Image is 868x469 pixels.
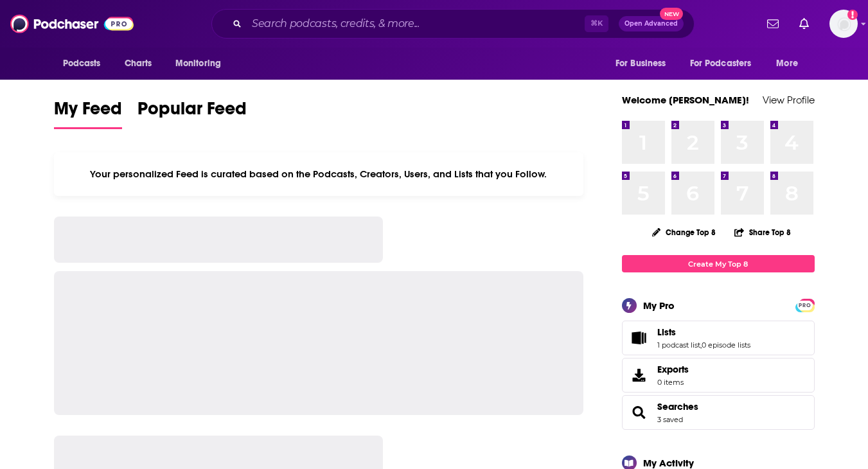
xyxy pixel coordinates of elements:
[607,51,682,76] button: open menu
[763,94,815,106] a: View Profile
[660,8,683,20] span: New
[657,326,676,338] span: Lists
[626,403,652,421] a: Searches
[54,98,122,127] span: My Feed
[54,51,118,76] button: open menu
[776,55,798,73] span: More
[657,401,698,412] a: Searches
[622,94,749,106] a: Welcome [PERSON_NAME]!
[734,220,792,245] button: Share Top 8
[211,9,695,39] div: Search podcasts, credits, & more...
[829,10,858,38] button: Show profile menu
[622,358,815,393] a: Exports
[643,457,694,469] div: My Activity
[657,415,683,424] a: 3 saved
[137,98,247,129] a: Popular Feed
[619,16,684,31] button: Open AdvancedNew
[657,364,689,375] span: Exports
[116,51,160,76] a: Charts
[622,255,815,272] a: Create My Top 8
[63,55,101,73] span: Podcasts
[10,12,134,36] img: Podchaser - Follow, Share and Rate Podcasts
[585,15,608,32] span: ⌘ K
[137,98,247,127] span: Popular Feed
[626,329,652,347] a: Lists
[797,301,813,310] span: PRO
[794,13,814,35] a: Show notifications dropdown
[847,10,858,20] svg: Add a profile image
[54,98,122,129] a: My Feed
[767,51,814,76] button: open menu
[690,55,752,73] span: For Podcasters
[644,224,724,240] button: Change Top 8
[616,55,666,73] span: For Business
[175,55,221,73] span: Monitoring
[125,55,152,73] span: Charts
[166,51,238,76] button: open menu
[622,321,815,355] span: Lists
[622,395,815,430] span: Searches
[643,299,675,312] div: My Pro
[829,10,858,38] span: Logged in as jerryparshall
[624,21,678,27] span: Open Advanced
[700,341,702,350] span: ,
[657,326,750,338] a: Lists
[762,13,784,35] a: Show notifications dropdown
[829,10,858,38] img: User Profile
[626,366,652,384] span: Exports
[797,300,813,310] a: PRO
[247,13,585,34] input: Search podcasts, credits, & more...
[682,51,770,76] button: open menu
[657,378,689,387] span: 0 items
[702,341,750,350] a: 0 episode lists
[54,152,584,196] div: Your personalized Feed is curated based on the Podcasts, Creators, Users, and Lists that you Follow.
[657,341,700,350] a: 1 podcast list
